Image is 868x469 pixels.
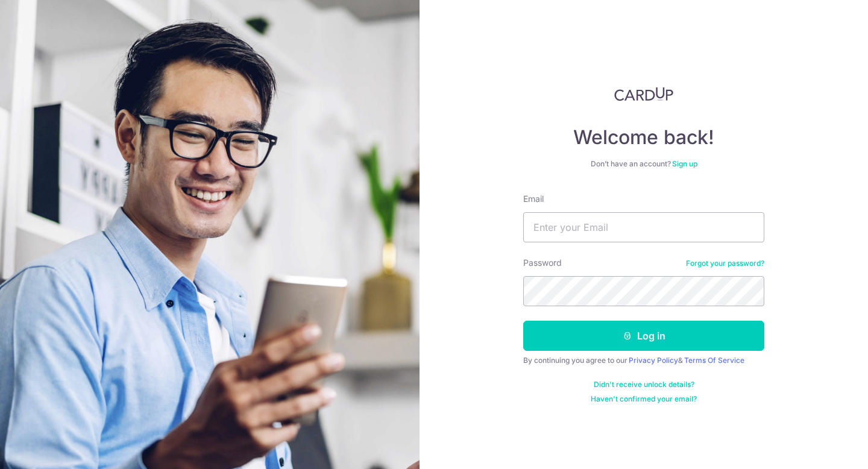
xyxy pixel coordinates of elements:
[523,356,764,365] div: By continuing you agree to our &
[591,394,697,404] a: Haven't confirmed your email?
[672,159,697,168] a: Sign up
[686,259,764,268] a: Forgot your password?
[523,193,544,205] label: Email
[614,87,673,101] img: CardUp Logo
[523,257,562,269] label: Password
[594,380,694,389] a: Didn't receive unlock details?
[523,125,764,150] h4: Welcome back!
[523,212,764,242] input: Enter your Email
[629,356,678,365] a: Privacy Policy
[684,356,744,365] a: Terms Of Service
[523,321,764,351] button: Log in
[523,159,764,169] div: Don’t have an account?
